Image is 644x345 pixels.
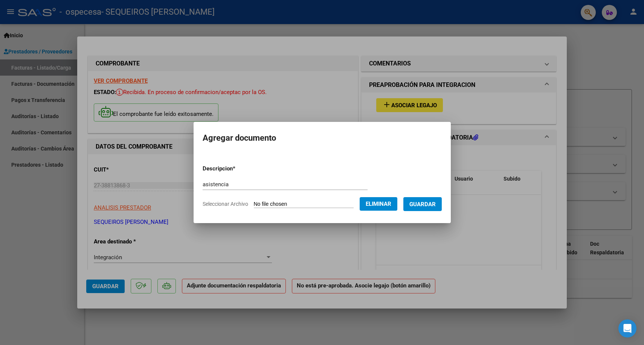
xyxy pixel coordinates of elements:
button: Eliminar [360,197,397,211]
span: Guardar [409,201,436,208]
h2: Agregar documento [203,131,442,145]
span: Eliminar [366,201,391,207]
span: Seleccionar Archivo [203,201,248,207]
button: Guardar [403,197,442,211]
p: Descripcion [203,164,275,173]
div: Open Intercom Messenger [618,319,636,337]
